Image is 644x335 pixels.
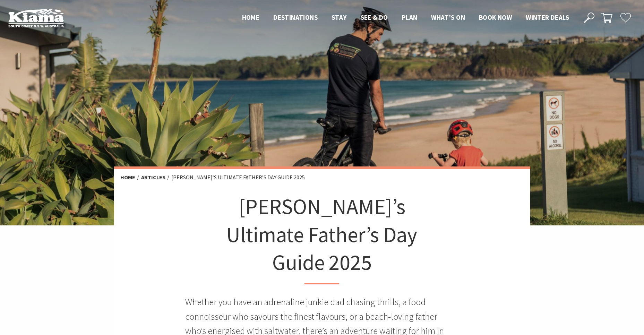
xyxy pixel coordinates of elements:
span: Stay [332,13,347,22]
span: Plan [402,13,418,22]
span: Destinations [273,13,318,22]
nav: Main Menu [235,12,576,24]
h1: [PERSON_NAME]’s Ultimate Father’s Day Guide 2025 [220,192,425,284]
a: Articles [141,174,165,181]
span: Book now [479,13,512,22]
span: Home [242,13,260,22]
a: Home [120,174,135,181]
img: Kiama Logo [8,8,64,27]
span: Winter Deals [526,13,569,22]
span: See & Do [361,13,388,22]
li: [PERSON_NAME]’s Ultimate Father’s Day Guide 2025 [171,173,305,182]
span: What’s On [431,13,465,22]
